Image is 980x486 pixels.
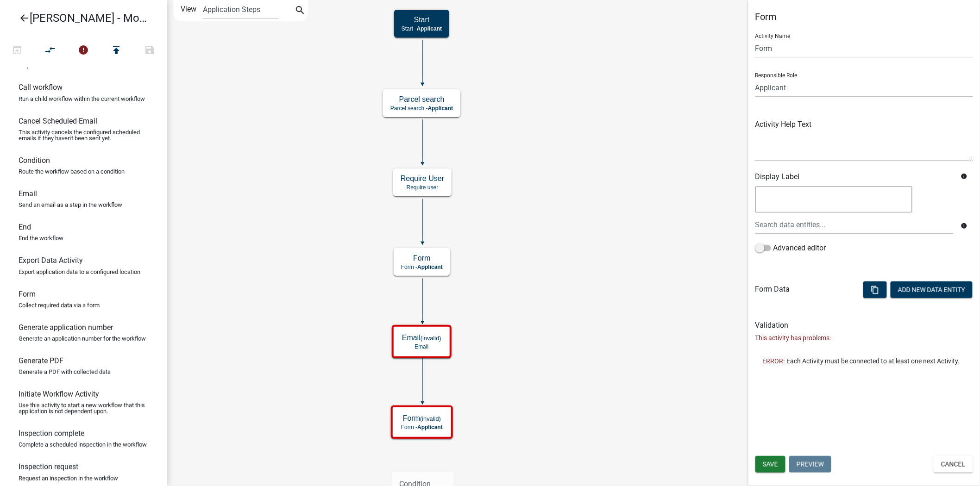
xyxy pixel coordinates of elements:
p: Generate a PDF with collected data [19,369,111,375]
i: content_copy [871,286,879,294]
p: Collect required data via a form [19,302,100,308]
i: search [295,5,306,18]
h5: Form [755,11,973,22]
button: Save [755,456,785,473]
h5: Form [401,254,443,262]
input: Search data entities... [755,215,954,234]
p: Form - [401,264,443,270]
p: End the workflow [19,235,63,241]
h6: Display Label [755,172,954,181]
h6: End [19,223,31,231]
button: Auto Layout [33,41,67,61]
p: Email [402,343,441,350]
p: Export application data to a configured location [19,269,140,275]
label: Advanced editor [755,243,826,254]
span: Applicant [417,264,443,270]
h5: Require User [401,174,444,183]
h6: Validation [755,321,973,330]
p: This activity has problems: [755,333,973,343]
p: Form - [401,424,443,430]
i: arrow_back [19,12,30,25]
p: Route the workflow based on a condition [19,168,125,174]
p: Start - [402,25,442,32]
span: Applicant [417,424,443,430]
h6: Initiate Workflow Activity [19,390,99,399]
i: publish [111,44,122,57]
h6: Inspection request [19,462,78,471]
h6: Condition [19,156,50,165]
p: Run a child workflow within the current workflow [19,96,145,102]
h6: Generate application number [19,323,113,332]
i: open_in_browser [12,44,23,57]
small: (invalid) [420,415,441,422]
span: Applicant [428,105,453,112]
button: Add New Data Entity [891,281,973,298]
button: 3 problems in this workflow [67,41,100,61]
i: error [78,44,89,57]
i: save [144,44,155,57]
span: ERROR: [763,358,785,364]
h5: Start [402,15,442,24]
h6: Export Data Activity [19,256,83,265]
i: info [961,173,967,180]
span: Applicant [417,25,442,32]
h6: Cancel Scheduled Email [19,117,97,125]
h6: Form Data [755,285,790,293]
p: Generate an application number for the workflow [19,336,146,342]
button: Publish [100,41,133,61]
button: Cancel [934,456,973,473]
h6: Generate PDF [19,356,63,365]
p: Complete a scheduled inspection in the workflow [19,442,147,448]
h6: Form [19,290,36,299]
button: Preview [789,456,831,473]
i: info [961,223,967,229]
h5: Parcel search [390,95,453,104]
button: Test Workflow [0,41,34,61]
p: Send an email as a step in the workflow [19,202,122,208]
h6: Email [19,189,37,198]
span: Save [763,461,778,468]
p: Send an email with a calendar attachment as a step in the workflow [19,56,148,68]
p: This activity cancels the configured scheduled emails if they haven't been sent yet. [19,129,148,141]
p: Request an inspection in the workflow [19,475,118,481]
span: Each Activity must be connected to at least one next Activity. [787,358,960,364]
wm-modal-confirm: Bulk Actions [863,287,887,294]
button: Save [133,41,166,61]
button: content_copy [863,281,887,298]
button: search [293,4,308,19]
h6: Call workflow [19,83,63,92]
i: compare_arrows [45,44,56,57]
h5: Form [401,414,443,423]
p: Use this activity to start a new workflow that this application is not dependent upon. [19,402,148,414]
p: Require user [401,184,444,191]
small: (invalid) [421,335,441,342]
a: [PERSON_NAME] - Module 2. Soil Analysis Request - Build a Workflow [7,7,152,29]
div: Workflow actions [0,41,166,63]
h6: Inspection complete [19,429,84,438]
h5: Email [402,333,441,342]
p: Parcel search - [390,105,453,112]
